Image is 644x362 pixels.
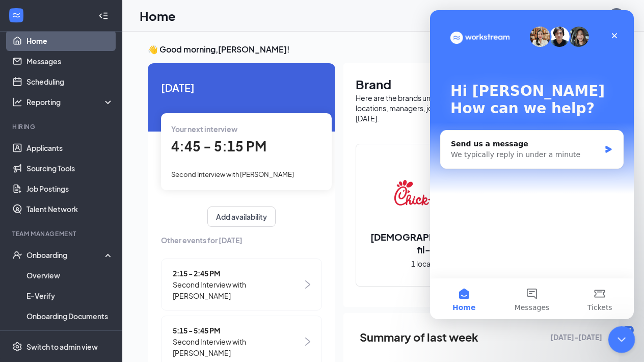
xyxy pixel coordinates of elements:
[26,138,114,158] a: Applicants
[12,229,112,238] div: Team Management
[173,268,303,279] span: 2:15 - 2:45 PM
[171,138,266,154] span: 4:45 - 5:15 PM
[12,342,22,352] svg: Settings
[173,325,303,336] span: 5:15 - 5:45 PM
[26,71,114,92] a: Scheduling
[171,170,294,178] span: Second Interview with [PERSON_NAME]
[356,93,606,123] div: Here are the brands under this account. Click into a brand to see your locations, managers, job p...
[26,286,114,306] a: E-Verify
[550,331,602,343] span: [DATE] - [DATE]
[171,124,237,134] span: Your next interview
[98,11,109,21] svg: Collapse
[26,158,114,178] a: Sourcing Tools
[140,7,176,24] h1: Home
[26,342,98,352] div: Switch to admin view
[161,80,322,95] span: [DATE]
[26,250,105,260] div: Onboarding
[566,10,578,22] svg: Notifications
[356,75,606,93] h1: Brand
[26,97,114,107] div: Reporting
[148,44,619,55] h3: 👋 Good morning, [PERSON_NAME] !
[173,279,303,301] span: Second Interview with [PERSON_NAME]
[356,230,498,256] h2: [DEMOGRAPHIC_DATA]-fil-A
[588,10,600,22] svg: QuestionInfo
[12,97,22,107] svg: Analysis
[173,336,303,358] span: Second Interview with [PERSON_NAME]
[26,51,114,71] a: Messages
[12,122,112,131] div: Hiring
[26,326,114,347] a: Activity log
[411,258,443,269] span: 1 location
[12,250,22,260] svg: UserCheck
[161,235,322,246] span: Other events for [DATE]
[26,31,114,51] a: Home
[360,328,478,346] span: Summary of last week
[26,178,114,199] a: Job Postings
[430,10,634,319] iframe: Intercom live chat
[26,199,114,219] a: Talent Network
[11,10,21,20] svg: WorkstreamLogo
[394,161,460,226] img: Chick-fil-A
[207,206,276,227] button: Add availability
[26,306,114,326] a: Onboarding Documents
[26,265,114,286] a: Overview
[608,326,635,353] iframe: Intercom live chat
